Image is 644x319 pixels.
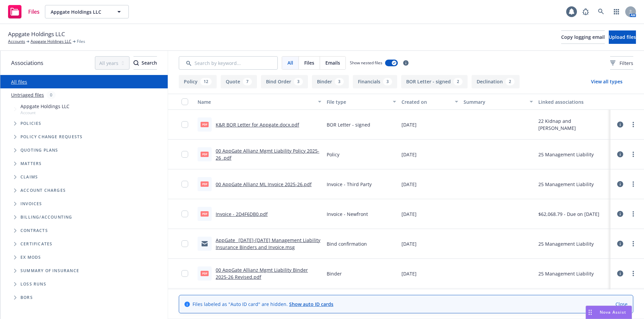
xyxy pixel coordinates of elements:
[538,240,594,247] div: 25 Management Liability
[20,162,42,166] span: Matters
[20,255,41,259] span: Ex Mods
[401,181,417,188] span: [DATE]
[538,211,599,218] div: $62,068.79 - Due on [DATE]
[47,91,56,99] div: 0
[312,75,349,88] button: Binder
[179,75,217,88] button: Policy
[401,240,417,247] span: [DATE]
[5,2,42,21] a: Files
[201,152,209,157] span: pdf
[401,121,417,128] span: [DATE]
[28,9,40,14] span: Files
[350,60,382,66] span: Show nested files
[629,150,637,158] a: more
[615,301,628,308] a: Close
[304,59,314,66] span: Files
[20,188,66,192] span: Account charges
[181,181,188,187] input: Toggle Row Selected
[464,98,526,105] div: Summary
[594,5,608,18] a: Search
[324,94,399,110] button: File type
[536,94,610,110] button: Linked associations
[620,60,633,67] span: Filters
[11,91,44,98] a: Untriaged files
[20,269,79,273] span: Summary of insurance
[20,282,46,286] span: Loss Runs
[201,271,209,276] span: pdf
[181,151,188,158] input: Toggle Row Selected
[179,56,278,70] input: Search by keyword...
[181,121,188,128] input: Toggle Row Selected
[586,306,632,319] button: Nova Assist
[20,103,69,110] span: Appgate Holdings LLC
[181,211,188,217] input: Toggle Row Selected
[243,78,252,85] div: 7
[335,78,344,85] div: 3
[327,98,389,105] div: File type
[538,98,608,105] div: Linked associations
[133,57,157,69] div: Search
[327,270,342,277] span: Binder
[20,215,72,219] span: Billing/Accounting
[401,151,417,158] span: [DATE]
[629,121,637,129] a: more
[399,94,461,110] button: Created on
[289,301,333,307] a: Show auto ID cards
[600,309,626,315] span: Nova Assist
[51,8,109,15] span: Appgate Holdings LLC
[181,270,188,277] input: Toggle Row Selected
[609,34,636,40] span: Upload files
[586,306,594,319] div: Drag to move
[629,269,637,277] a: more
[198,98,314,105] div: Name
[201,122,209,127] span: pdf
[472,75,520,88] button: Declination
[20,110,69,115] span: Account
[401,75,468,88] button: BOR Letter - signed
[353,75,397,88] button: Financials
[579,5,592,18] a: Report a Bug
[0,211,168,304] div: Folder Tree Example
[538,181,594,188] div: 25 Management Liability
[8,30,65,38] span: Appgate Holdings LLC
[610,60,633,67] span: Filters
[20,296,33,300] span: BORs
[195,94,324,110] button: Name
[261,75,308,88] button: Bind Order
[20,135,83,139] span: Policy change requests
[401,98,451,105] div: Created on
[201,211,209,216] span: pdf
[8,38,25,45] a: Accounts
[327,121,370,128] span: BOR Letter - signed
[181,98,188,105] input: Select all
[193,301,333,308] span: Files labeled as "Auto ID card" are hidden.
[221,75,257,88] button: Quote
[325,59,340,66] span: Emails
[0,101,168,211] div: Tree Example
[287,59,293,66] span: All
[401,270,417,277] span: [DATE]
[216,237,320,250] a: AppGate_ [DATE]-[DATE] Management Liability Insurance Binders and Invoice.msg
[216,122,299,128] a: K&R BOR Letter for Appgate.docx.pdf
[11,79,27,85] a: All files
[383,78,392,85] div: 3
[401,211,417,218] span: [DATE]
[327,181,372,188] span: Invoice - Third Party
[629,210,637,218] a: more
[629,180,637,188] a: more
[580,75,633,88] button: View all types
[538,117,608,132] div: 22 Kidnap and [PERSON_NAME]
[327,211,368,218] span: Invoice - Newfront
[561,34,605,40] span: Copy logging email
[20,175,38,179] span: Claims
[538,151,594,158] div: 25 Management Liability
[327,240,367,247] span: Bind confirmation
[610,5,623,18] a: Switch app
[505,78,515,85] div: 2
[609,30,636,44] button: Upload files
[216,181,312,187] a: 00 AppGate Allianz ML Invoice 2025-26.pdf
[461,94,536,110] button: Summary
[31,38,71,45] a: Appgate Holdings LLC
[11,59,43,67] span: Associations
[610,56,633,70] button: Filters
